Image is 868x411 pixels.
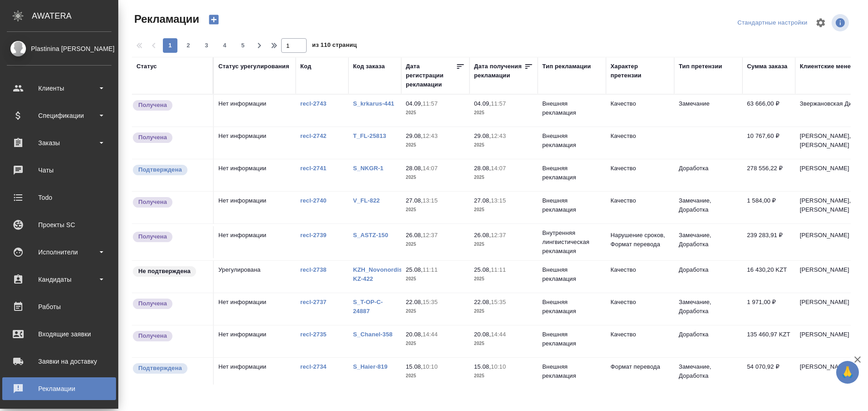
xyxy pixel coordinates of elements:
p: 11:11 [491,266,506,273]
p: Получена [138,198,167,207]
td: Внешняя рекламация [538,192,606,223]
td: Внешняя рекламация [538,127,606,159]
p: 12:37 [491,232,506,238]
button: 4 [217,38,232,53]
div: Статус [136,62,157,71]
div: Характер претензии [611,62,670,80]
div: Plastinina [PERSON_NAME] [7,44,111,54]
td: Качество [606,95,674,127]
span: 5 [236,41,250,50]
a: Входящие заявки [2,323,116,345]
td: Доработка [674,159,742,191]
div: Чаты [7,163,111,177]
span: 🙏 [840,363,855,382]
p: 04.09, [474,100,491,107]
a: S_krkarus-441 [353,100,394,107]
p: 15:35 [491,299,506,305]
td: Нет информации [214,226,296,258]
div: Заказы [7,136,111,150]
td: Нет информации [214,95,296,127]
td: Доработка [674,325,742,357]
p: Получена [138,331,167,340]
button: 2 [181,38,196,53]
a: Проекты SC [2,213,116,236]
p: 15.08, [474,363,491,370]
td: Замечание, Доработка [674,293,742,325]
a: S_Chanel-358 [353,331,393,338]
div: Клиенты [7,81,111,95]
p: 12:43 [491,132,506,139]
p: 11:57 [423,100,438,107]
div: Кандидаты [7,273,111,286]
p: 2025 [406,141,465,150]
div: split button [735,16,810,30]
td: Внешняя рекламация [538,261,606,293]
p: 28.08, [474,165,491,172]
td: Внешняя рекламация [538,358,606,390]
p: 27.08, [406,197,423,204]
p: 12:43 [423,132,438,139]
td: Качество [606,325,674,357]
p: 12:37 [423,232,438,238]
p: 2025 [474,240,533,249]
p: 2025 [406,339,465,348]
p: 2025 [406,307,465,316]
p: 11:11 [423,266,438,273]
a: recl-2738 [300,266,327,273]
span: 4 [217,41,232,50]
p: 2025 [406,173,465,182]
span: из 110 страниц [312,40,357,53]
div: Todo [7,191,111,204]
p: 26.08, [406,232,423,238]
td: Замечание, Доработка [674,192,742,223]
p: 22.08, [474,299,491,305]
td: 135 460,97 KZT [742,325,795,357]
td: Внутренняя лингвистическая рекламация [538,224,606,260]
p: 15:35 [423,299,438,305]
p: 2025 [474,307,533,316]
div: Входящие заявки [7,327,111,341]
div: Тип рекламации [542,62,591,71]
a: KZH_Novonordisk-KZ-422 [353,266,408,282]
a: recl-2742 [300,132,327,139]
td: Нет информации [214,358,296,390]
p: Подтверждена [138,364,182,373]
td: Внешняя рекламация [538,159,606,191]
td: Нет информации [214,293,296,325]
p: 10:10 [491,363,506,370]
div: Рекламации [7,382,111,396]
p: 29.08, [406,132,423,139]
p: 25.08, [474,266,491,273]
td: Нет информации [214,159,296,191]
p: 25.08, [406,266,423,273]
a: T_FL-25813 [353,132,386,139]
button: 5 [236,38,250,53]
td: 10 767,60 ₽ [742,127,795,159]
p: 14:44 [491,331,506,338]
td: Нет информации [214,192,296,223]
p: 29.08, [474,132,491,139]
td: Внешняя рекламация [538,325,606,357]
td: 63 666,00 ₽ [742,95,795,127]
span: Рекламации [132,12,199,26]
p: Получена [138,101,167,110]
p: Получена [138,232,167,241]
p: 2025 [474,205,533,214]
a: Работы [2,295,116,318]
p: 13:15 [423,197,438,204]
td: Замечание [674,95,742,127]
a: recl-2741 [300,165,327,172]
span: 2 [181,41,196,50]
button: 🙏 [836,361,859,384]
p: Получена [138,133,167,142]
a: V_FL-822 [353,197,380,204]
p: 2025 [406,240,465,249]
a: Чаты [2,159,116,182]
p: 11:57 [491,100,506,107]
p: 27.08, [474,197,491,204]
div: Исполнители [7,245,111,259]
p: 28.08, [406,165,423,172]
p: 20.08, [406,331,423,338]
p: 13:15 [491,197,506,204]
p: 2025 [406,108,465,117]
